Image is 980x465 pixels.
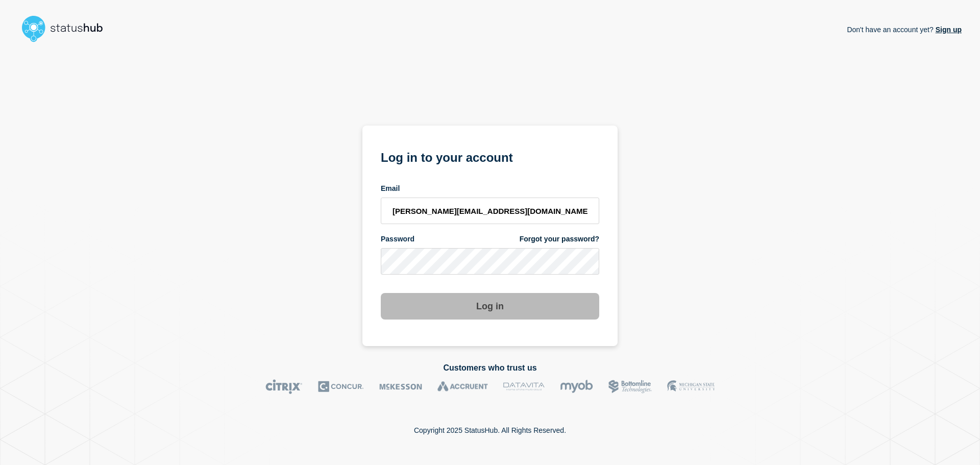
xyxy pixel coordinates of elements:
[18,363,962,373] h2: Customers who trust us
[381,147,599,166] h1: Log in to your account
[381,293,599,320] button: Log in
[934,26,962,34] a: Sign up
[381,198,599,224] input: email input
[847,17,962,42] p: Don't have an account yet?
[520,234,599,244] a: Forgot your password?
[381,234,414,244] span: Password
[265,379,303,394] img: Citrix logo
[318,379,364,394] img: Concur logo
[381,248,599,275] input: password input
[503,379,545,394] img: DataVita logo
[379,379,422,394] img: McKesson logo
[560,379,593,394] img: myob logo
[437,379,488,394] img: Accruent logo
[608,379,652,394] img: Bottomline logo
[414,426,566,434] p: Copyright 2025 StatusHub. All Rights Reserved.
[667,379,715,394] img: MSU logo
[381,184,400,193] span: Email
[18,12,115,45] img: StatusHub logo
